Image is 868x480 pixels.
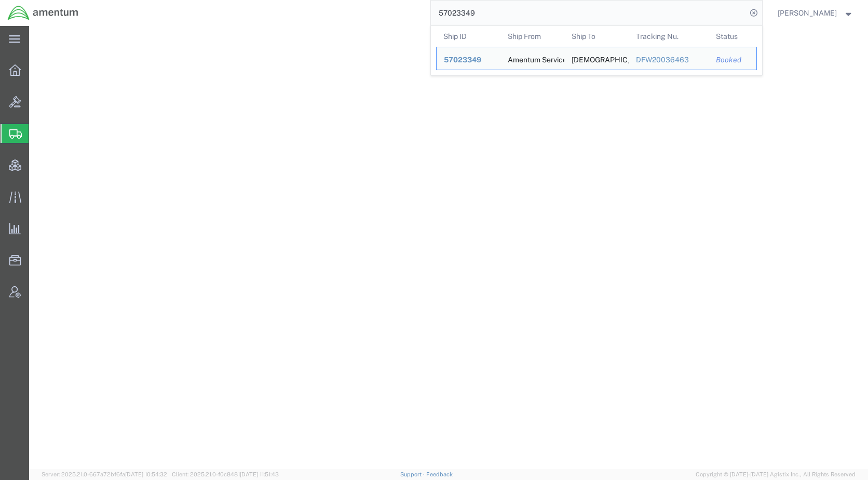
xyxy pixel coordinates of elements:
img: logo [7,5,79,21]
input: Search for shipment number, reference number [431,1,747,25]
button: [PERSON_NAME] [777,7,854,19]
span: Copyright © [DATE]-[DATE] Agistix Inc., All Rights Reserved [696,470,856,479]
th: Tracking Nu. [628,26,709,47]
div: 57023349 [444,55,493,65]
span: Client: 2025.21.0-f0c8481 [172,471,279,477]
th: Ship To [564,26,629,47]
th: Status [709,26,757,47]
span: [DATE] 11:51:43 [240,471,279,477]
a: Feedback [426,471,453,477]
th: Ship ID [436,26,500,47]
div: US Army [572,47,621,70]
div: Amentum Services, Inc. [507,47,557,70]
span: 57023349 [444,56,481,64]
a: Support [400,471,426,477]
table: Search Results [436,26,762,75]
div: Booked [716,55,749,65]
span: [DATE] 10:54:32 [125,471,167,477]
span: Server: 2025.21.0-667a72bf6fa [42,471,167,477]
iframe: FS Legacy Container [29,26,868,469]
span: Kent Gilman [778,7,837,19]
th: Ship From [500,26,564,47]
div: DFW20036463 [635,55,701,65]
